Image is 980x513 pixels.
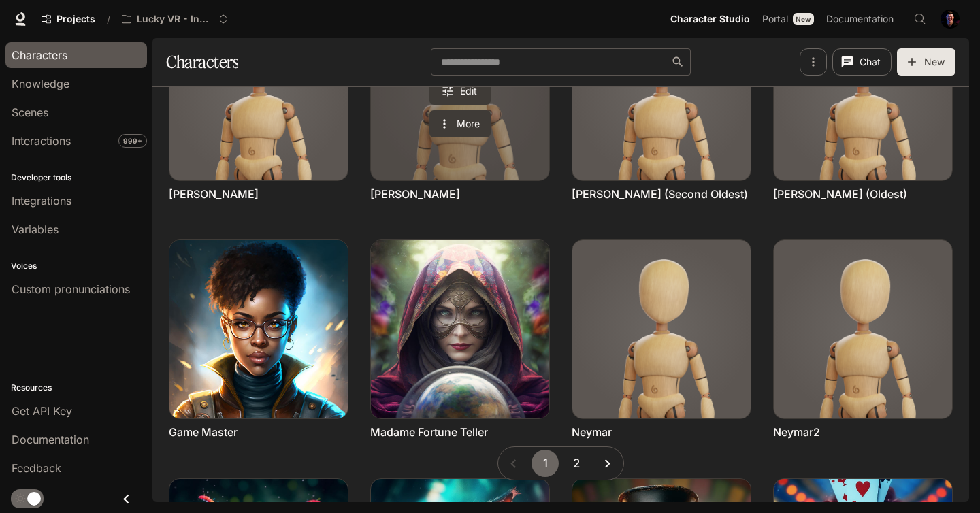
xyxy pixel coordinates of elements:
a: Game Master [169,425,238,440]
a: Neymar [572,425,612,440]
button: Chat [832,48,892,76]
a: Character Studio [665,5,755,33]
span: Portal [762,11,788,28]
button: Open workspace menu [116,5,234,33]
a: Neymar2 [773,425,820,440]
span: Projects [56,14,95,25]
p: Lucky VR - Inworld AI Demos [137,14,213,25]
img: Neymar [572,240,751,418]
a: [PERSON_NAME] (Second Oldest) [572,186,748,201]
button: Go to page 2 [563,450,590,477]
img: Madame Fortune Teller [371,240,549,418]
a: Documentation [821,5,904,33]
button: New [897,48,955,76]
nav: pagination navigation [497,446,624,480]
img: Game Master [169,240,348,418]
button: More actions [429,110,491,137]
a: Go to projects [35,5,101,33]
a: Madame Fortune Teller [370,425,488,440]
span: Character Studio [670,11,750,28]
a: PortalNew [757,5,819,33]
h1: Characters [166,48,238,76]
img: User avatar [941,10,960,29]
a: [PERSON_NAME] [370,186,460,201]
button: User avatar [936,5,964,33]
a: Edit David III [429,78,491,105]
button: page 1 [532,450,559,477]
span: Documentation [826,11,894,28]
a: [PERSON_NAME] [169,186,259,201]
a: [PERSON_NAME] (Oldest) [773,186,907,201]
a: David III [371,2,549,180]
img: Neymar2 [774,240,952,418]
div: New [793,13,814,25]
button: Go to next page [594,450,621,477]
button: Open Command Menu [906,5,934,33]
div: / [101,12,116,27]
